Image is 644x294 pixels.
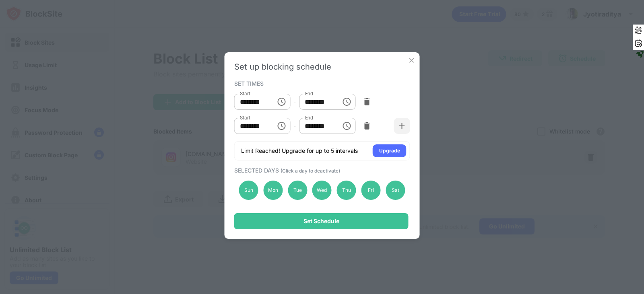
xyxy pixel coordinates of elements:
button: Choose time, selected time is 2:00 PM [273,118,289,134]
div: Set Schedule [303,218,339,224]
div: SELECTED DAYS [234,167,408,174]
div: Sat [386,181,405,200]
label: End [305,90,313,97]
label: Start [240,90,250,97]
img: x-button.svg [408,56,416,64]
div: Mon [263,181,283,200]
div: Fri [361,181,381,200]
label: End [305,114,313,121]
div: Limit Reached! Upgrade for up to 5 intervals [241,147,358,155]
label: Start [240,114,250,121]
button: Choose time, selected time is 4:00 AM [273,94,289,110]
div: Thu [337,181,356,200]
div: Set up blocking schedule [234,62,410,72]
button: Choose time, selected time is 8:00 PM [339,118,355,134]
button: Choose time, selected time is 1:00 PM [339,94,355,110]
div: Wed [312,181,332,200]
div: Sun [239,181,258,200]
div: Upgrade [379,147,400,155]
div: SET TIMES [234,80,408,86]
div: - [293,121,296,130]
span: (Click a day to deactivate) [281,168,340,174]
div: - [293,97,296,106]
div: Tue [288,181,307,200]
